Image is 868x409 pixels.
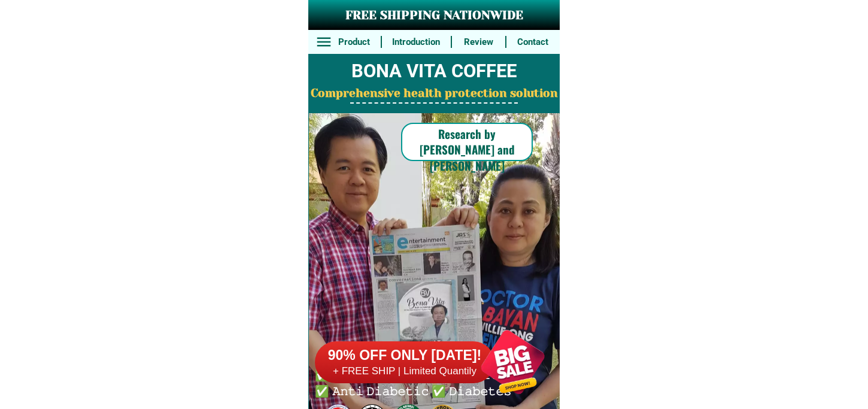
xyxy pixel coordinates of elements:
h6: Product [334,35,375,49]
h6: Introduction [389,35,444,49]
h3: FREE SHIPPING NATIONWIDE [308,7,560,25]
h6: Contact [512,35,553,49]
h6: Review [458,35,499,49]
h2: Comprehensive health protection solution [308,85,560,102]
h6: + FREE SHIP | Limited Quantily [315,365,494,378]
h6: 90% OFF ONLY [DATE]! [315,347,494,365]
h2: BONA VITA COFFEE [308,57,560,86]
h6: Research by [PERSON_NAME] and [PERSON_NAME] [401,126,533,174]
